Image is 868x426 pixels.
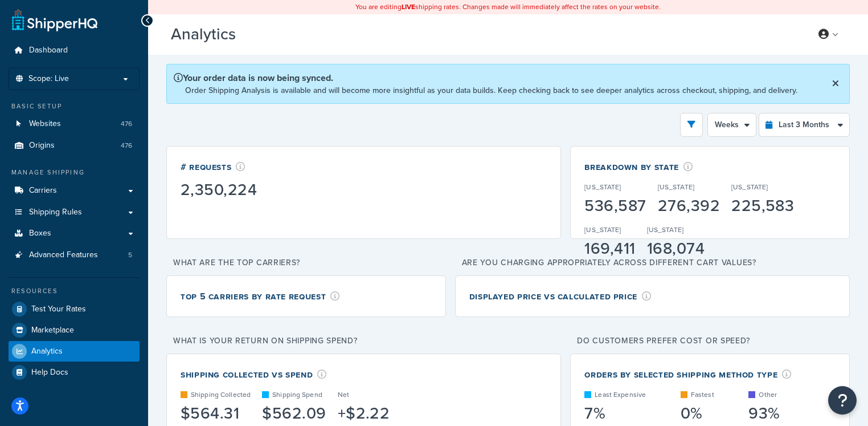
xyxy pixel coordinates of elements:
div: Manage Shipping [9,168,140,177]
a: Test Your Rates [9,299,140,319]
p: Other [759,390,777,400]
div: 536,587 [584,198,646,214]
div: $564.31 [181,405,251,421]
span: Test Your Rates [31,305,86,314]
a: Origins476 [9,135,140,156]
div: # Requests [181,160,257,173]
p: Shipping Collected [191,390,251,400]
p: Net [338,390,349,400]
a: Carriers [9,180,140,201]
a: Dashboard [9,40,140,61]
p: Shipping Spend [272,390,322,400]
p: Are you charging appropriately across different cart values? [455,255,850,271]
button: Open Resource Center [828,386,857,415]
span: Websites [29,119,61,129]
span: Boxes [29,229,51,238]
span: 5 [128,250,132,260]
div: Displayed Price vs Calculated Price [469,290,652,303]
span: Beta [239,30,277,43]
div: 2,350,224 [181,182,257,198]
b: LIVE [402,2,415,12]
span: Origins [29,141,55,151]
div: Orders by Selected Shipping Method Type [584,368,792,381]
p: [US_STATE] [647,225,683,235]
a: Analytics [9,341,140,362]
div: Top 5 Carriers by Rate Request [181,290,340,303]
span: 476 [121,119,132,129]
div: 168,074 [647,241,705,257]
div: 7% [584,405,646,421]
span: Help Docs [31,368,68,378]
div: 93% [748,405,780,421]
p: Order Shipping Analysis is available and will become more insightful as your data builds. Keep ch... [185,84,797,96]
p: Do customers prefer cost or speed? [570,333,850,349]
p: [US_STATE] [584,182,621,192]
span: Analytics [31,347,63,356]
span: Carriers [29,186,57,196]
a: Boxes [9,223,140,244]
p: Your order data is now being synced. [174,71,797,84]
span: Dashboard [29,46,68,55]
span: Advanced Features [29,250,98,260]
p: [US_STATE] [584,225,621,235]
li: Advanced Features [9,245,140,266]
li: Websites [9,113,140,135]
p: [US_STATE] [731,182,768,192]
p: What is your return on shipping spend? [166,333,561,349]
p: [US_STATE] [658,182,694,192]
div: +$2.22 [338,405,390,421]
div: Shipping Collected VS Spend [181,368,401,381]
span: Marketplace [31,326,74,335]
div: Basic Setup [9,102,140,111]
div: $562.09 [262,405,326,421]
p: Fastest [691,390,714,400]
div: Resources [9,286,140,296]
span: 476 [121,141,132,151]
div: 0% [681,405,714,421]
span: Shipping Rules [29,208,82,217]
p: Least Expensive [595,390,646,400]
a: Websites476 [9,113,140,135]
div: 225,583 [731,198,794,214]
span: Scope: Live [28,74,69,84]
div: 276,392 [658,198,720,214]
p: What are the top carriers? [166,255,446,271]
li: Origins [9,135,140,156]
a: Shipping Rules [9,202,140,223]
a: Marketplace [9,320,140,340]
a: Advanced Features5 [9,245,140,266]
a: Help Docs [9,362,140,383]
h3: Analytics [171,26,793,43]
div: Breakdown by State [584,160,810,173]
button: open filter drawer [680,113,703,137]
div: 169,411 [584,241,635,257]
